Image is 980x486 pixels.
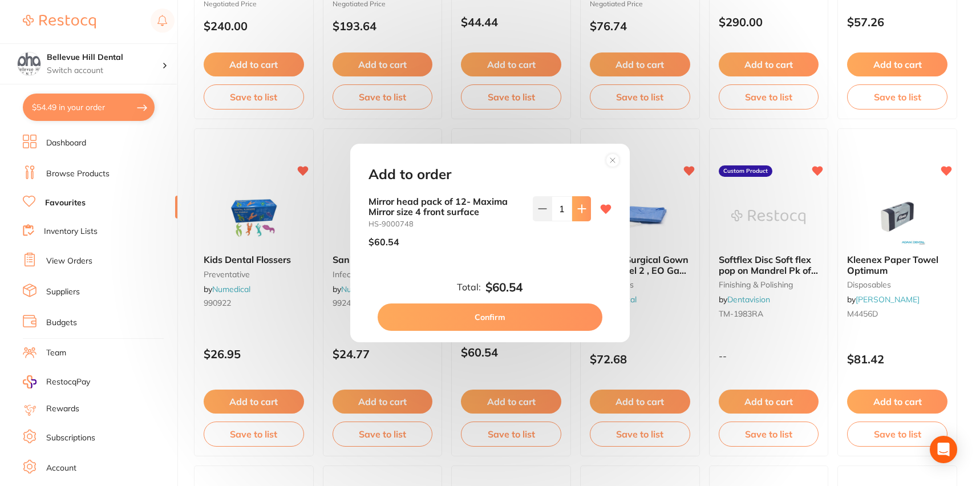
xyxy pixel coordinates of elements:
div: Open Intercom Messenger [930,436,957,463]
label: Total: [457,282,481,292]
small: HS-9000748 [368,220,524,228]
button: Confirm [378,303,602,331]
b: Mirror head pack of 12- Maxima Mirror size 4 front surface [368,196,524,217]
p: $60.54 [368,237,399,247]
h2: Add to order [368,167,451,183]
b: $60.54 [486,281,523,294]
